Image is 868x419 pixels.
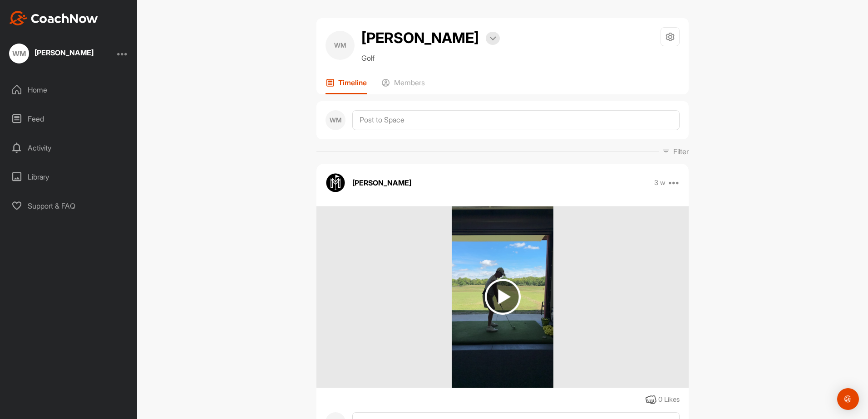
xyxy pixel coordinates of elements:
h2: [PERSON_NAME] [361,27,479,49]
div: [PERSON_NAME] [35,49,94,56]
div: Home [5,78,133,101]
div: WM [325,31,355,60]
div: Activity [5,136,133,159]
img: arrow-down [489,36,496,41]
div: WM [325,110,345,130]
p: [PERSON_NAME] [352,177,411,188]
img: play [485,279,521,315]
p: Members [394,78,425,87]
img: CoachNow [9,11,98,25]
div: WM [9,44,29,63]
p: Filter [673,146,689,157]
p: Timeline [338,78,367,87]
img: avatar [325,173,345,193]
p: 3 w [654,178,666,187]
img: media [452,206,553,388]
div: Library [5,166,133,188]
div: Support & FAQ [5,195,133,217]
div: 0 Likes [658,395,680,405]
div: Feed [5,107,133,130]
p: Golf [361,53,500,63]
div: Open Intercom Messenger [837,388,859,410]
